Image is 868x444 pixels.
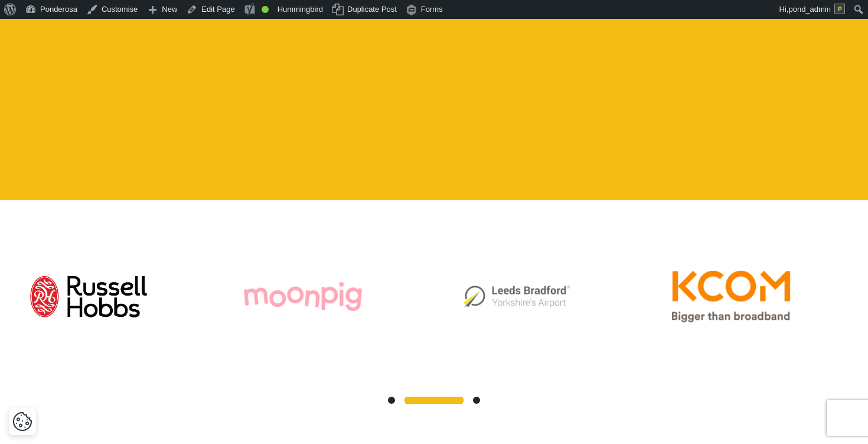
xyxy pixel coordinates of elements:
[262,6,269,13] div: Good
[12,411,32,432] button: Cookie Settings
[788,5,831,14] span: pond_admin
[12,411,32,432] img: Revisit consent button
[458,238,576,356] img: leeds-bradford-international-airport-logo-png_seeklogo-370111
[30,238,148,356] img: russell-hobbs-seeklogo
[672,238,790,356] img: KCOM-logo
[244,238,362,356] img: Moonpig_Logo.svg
